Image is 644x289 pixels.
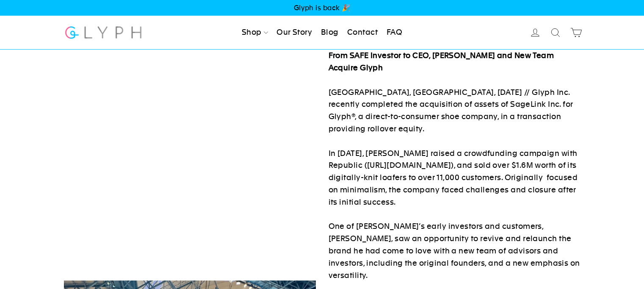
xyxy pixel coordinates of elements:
a: Contact [344,23,381,42]
ul: Primary [238,23,406,42]
a: Shop [238,23,271,42]
a: Blog [318,23,342,42]
strong: From SAFE Investor to CEO, [PERSON_NAME] and New Team Acquire Glyph [329,51,554,72]
a: FAQ [383,23,406,42]
img: Glyph [64,21,143,44]
a: Our Story [273,23,315,42]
